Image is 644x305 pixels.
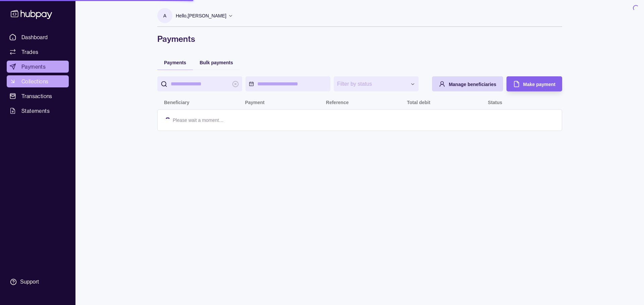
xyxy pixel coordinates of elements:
[176,12,226,19] p: Hello, [PERSON_NAME]
[157,33,562,44] h1: Payments
[20,278,39,286] div: Support
[488,100,502,105] p: Status
[21,48,38,56] span: Trades
[21,77,48,85] span: Collections
[7,61,69,73] a: Payments
[7,46,69,58] a: Trades
[7,75,69,87] a: Collections
[164,100,189,105] p: Beneficiary
[21,63,46,71] span: Payments
[432,76,503,91] button: Manage beneficiaries
[326,100,349,105] p: Reference
[407,100,430,105] p: Total debit
[164,60,186,65] span: Payments
[7,31,69,43] a: Dashboard
[506,76,562,91] button: Make payment
[7,275,69,289] a: Support
[7,105,69,117] a: Statements
[7,90,69,102] a: Transactions
[21,92,52,100] span: Transactions
[245,100,264,105] p: Payment
[173,117,224,124] p: Please wait a moment…
[171,76,229,91] input: search
[21,33,48,41] span: Dashboard
[163,12,166,19] p: A
[449,82,496,87] span: Manage beneficiaries
[21,107,50,115] span: Statements
[200,60,233,65] span: Bulk payments
[523,82,555,87] span: Make payment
